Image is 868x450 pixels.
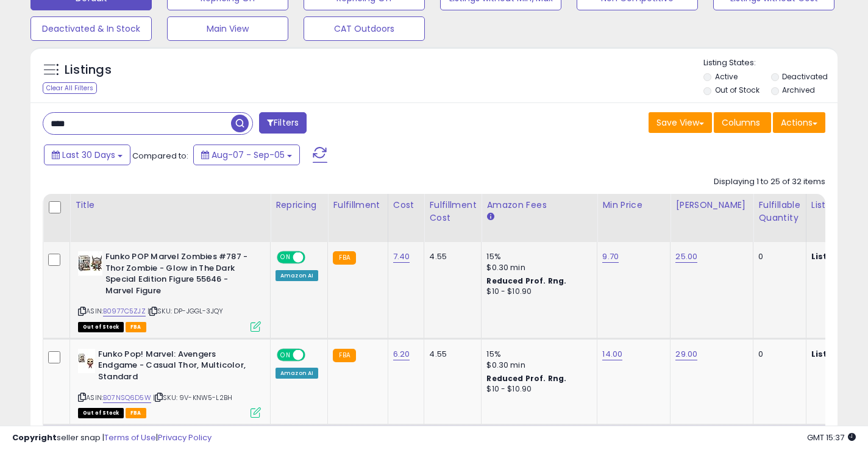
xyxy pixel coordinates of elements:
button: Actions [773,112,825,133]
a: 6.20 [393,348,410,360]
span: 2025-10-6 15:37 GMT [807,432,856,443]
span: FBA [126,322,146,332]
img: 51liposRO+L._SL40_.jpg [78,251,102,276]
label: Archived [782,85,815,95]
span: OFF [304,349,323,360]
div: Displaying 1 to 25 of 32 items [714,176,825,188]
label: Active [715,71,738,82]
button: Main View [167,16,288,41]
div: $0.30 min [486,360,588,371]
button: Deactivated & In Stock [30,16,152,41]
span: OFF [304,252,323,263]
div: 4.55 [429,251,472,262]
span: Columns [722,116,760,129]
div: Amazon AI [276,368,318,379]
div: Cost [393,199,419,212]
span: All listings that are currently out of stock and unavailable for purchase on Amazon [78,408,124,418]
a: 14.00 [602,348,622,360]
span: | SKU: 9V-KNW5-L2BH [153,393,232,402]
b: Reduced Prof. Rng. [486,276,566,286]
small: Amazon Fees. [486,212,494,223]
div: ASIN: [78,251,261,330]
strong: Copyright [12,432,57,443]
button: Filters [259,112,307,134]
div: Fulfillment [333,199,382,212]
a: Privacy Policy [158,432,212,443]
a: 29.00 [675,348,697,360]
b: Listed Price: [811,251,867,262]
a: 9.70 [602,251,619,263]
span: Compared to: [132,150,188,162]
div: Amazon Fees [486,199,592,212]
a: 25.00 [675,251,697,263]
div: 15% [486,349,588,360]
button: CAT Outdoors [304,16,425,41]
a: B07NSQ6D5W [103,393,151,403]
span: ON [278,349,293,360]
div: Amazon AI [276,270,318,281]
b: Funko Pop! Marvel: Avengers Endgame - Casual Thor, Multicolor, Standard [98,349,246,386]
small: FBA [333,349,355,362]
label: Out of Stock [715,85,759,95]
a: 7.40 [393,251,410,263]
span: FBA [126,408,146,418]
div: Fulfillable Quantity [758,199,800,224]
span: Aug-07 - Sep-05 [212,149,285,161]
b: Funko POP Marvel Zombies #787 - Thor Zombie - Glow in The Dark Special Edition Figure 55646 - Mar... [105,251,254,299]
div: Fulfillment Cost [429,199,476,224]
div: Clear All Filters [43,82,97,94]
div: Repricing [276,199,322,212]
div: 4.55 [429,349,472,360]
a: Terms of Use [104,432,156,443]
div: 15% [486,251,588,262]
span: All listings that are currently out of stock and unavailable for purchase on Amazon [78,322,124,332]
button: Save View [649,112,712,133]
button: Aug-07 - Sep-05 [193,145,300,165]
span: ON [278,252,293,263]
small: FBA [333,251,355,265]
div: 0 [758,251,796,262]
button: Columns [714,112,771,133]
div: $10 - $10.90 [486,287,588,297]
div: Title [75,199,265,212]
label: Deactivated [782,71,828,82]
div: $10 - $10.90 [486,384,588,395]
button: Last 30 Days [44,145,130,165]
div: Min Price [602,199,665,212]
div: [PERSON_NAME] [675,199,748,212]
p: Listing States: [703,57,838,69]
b: Listed Price: [811,348,867,360]
div: 0 [758,349,796,360]
h5: Listings [65,62,112,79]
div: seller snap | | [12,432,212,444]
a: B0977C5ZJZ [103,306,146,316]
span: Last 30 Days [62,149,115,161]
img: 410usZNuKnL._SL40_.jpg [78,349,95,373]
div: $0.30 min [486,262,588,273]
span: | SKU: DP-JGGL-3JQY [148,306,223,316]
b: Reduced Prof. Rng. [486,373,566,384]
